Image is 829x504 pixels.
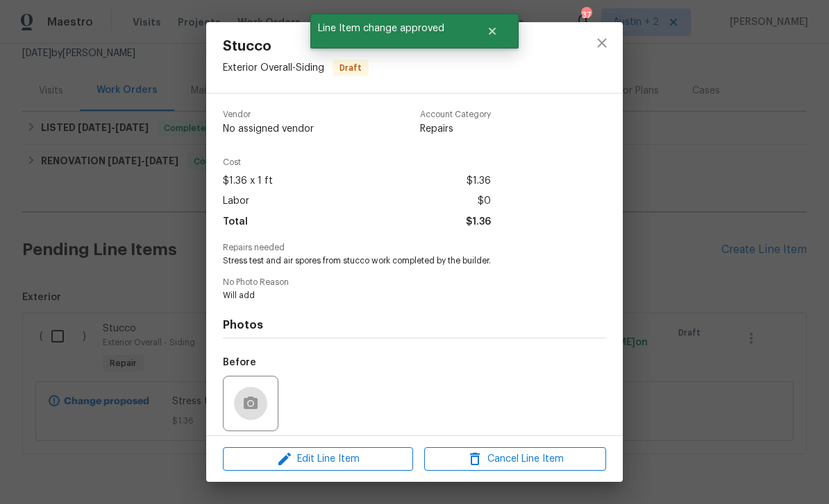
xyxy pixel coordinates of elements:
[223,358,256,367] h5: Before
[223,63,324,73] span: Exterior Overall - Siding
[581,8,591,22] div: 37
[223,318,606,332] h4: Photos
[466,212,491,232] span: $1.36
[223,212,248,232] span: Total
[420,110,491,119] span: Account Category
[223,447,413,471] button: Edit Line Item
[420,122,491,136] span: Repairs
[227,451,409,468] span: Edit Line Item
[310,14,469,43] span: Line Item change approved
[223,290,568,302] span: Will add
[467,171,491,191] span: $1.36
[428,451,602,468] span: Cancel Line Item
[469,17,515,45] button: Close
[223,278,606,287] span: No Photo Reason
[223,39,369,54] span: Stucco
[223,255,568,267] span: Stress test and air spores from stucco work completed by the builder.
[223,158,491,167] span: Cost
[223,110,314,119] span: Vendor
[478,191,491,211] span: $0
[223,171,273,191] span: $1.36 x 1 ft
[424,447,606,471] button: Cancel Line Item
[334,61,367,75] span: Draft
[223,122,314,136] span: No assigned vendor
[223,191,249,211] span: Labor
[223,243,606,252] span: Repairs needed
[585,26,619,60] button: close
